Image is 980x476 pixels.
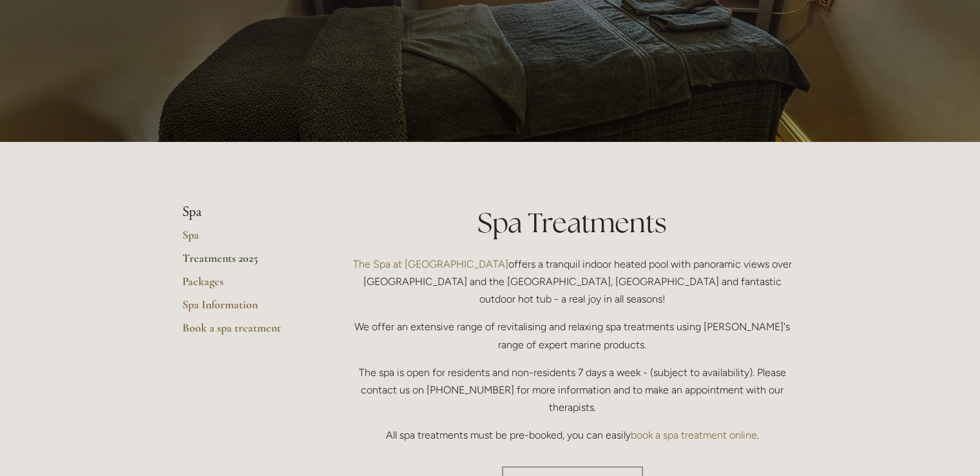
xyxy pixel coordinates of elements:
[347,255,798,308] p: offers a tranquil indoor heated pool with panoramic views over [GEOGRAPHIC_DATA] and the [GEOGRAP...
[347,204,798,242] h1: Spa Treatments
[347,364,798,417] p: The spa is open for residents and non-residents 7 days a week - (subject to availability). Please...
[182,204,305,221] li: Spa
[631,429,757,441] a: book a spa treatment online
[182,321,305,344] a: Book a spa treatment
[347,318,798,353] p: We offer an extensive range of revitalising and relaxing spa treatments using [PERSON_NAME]'s ran...
[182,251,305,274] a: Treatments 2025
[182,228,305,251] a: Spa
[353,258,508,270] a: The Spa at [GEOGRAPHIC_DATA]
[182,274,305,297] a: Packages
[347,426,798,444] p: All spa treatments must be pre-booked, you can easily .
[182,297,305,321] a: Spa Information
